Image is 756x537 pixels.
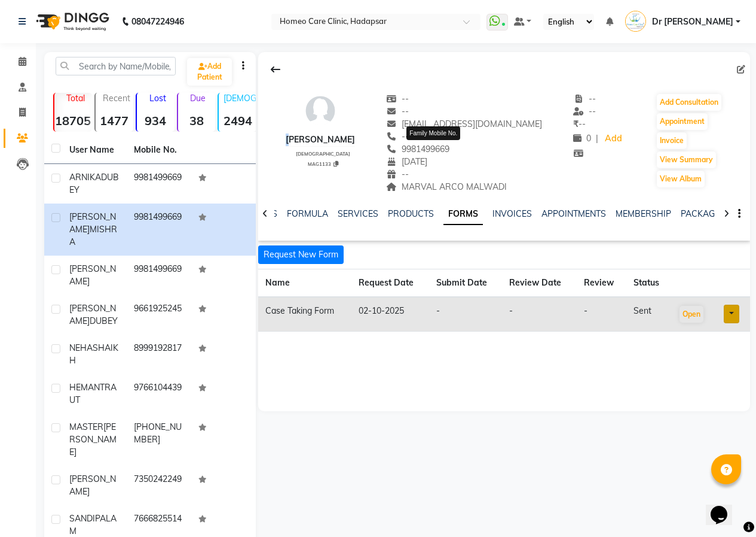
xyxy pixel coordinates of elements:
span: MISHRA [69,224,117,247]
p: Recent [100,93,133,104]
span: SANDIP [69,513,100,524]
span: DUBEY [90,315,118,326]
a: Add [603,131,624,147]
span: NEHA [69,342,93,353]
span: HEMANT [69,382,105,393]
div: Family Mobile No. [406,126,460,140]
td: 02-10-2025 [351,297,429,332]
a: APPOINTMENTS [541,208,606,219]
td: sent [626,297,671,332]
div: [PERSON_NAME] [286,134,355,146]
span: [PERSON_NAME] [69,303,116,326]
span: [DATE] [387,156,428,167]
span: MASTER [69,421,103,432]
td: 7350242249 [127,466,191,505]
span: SHAIKH [69,342,118,366]
span: -- [387,93,409,104]
iframe: chat widget [706,489,744,525]
a: INVOICES [492,208,532,219]
span: [DEMOGRAPHIC_DATA] [296,151,350,157]
span: ARNIKA [69,172,101,183]
th: Request Date [351,269,429,298]
strong: 934 [137,113,175,128]
td: 9981499669 [127,204,191,256]
button: Invoice [657,132,687,149]
td: 9661925245 [127,295,191,335]
span: [EMAIL_ADDRESS][DOMAIN_NAME] [387,119,543,129]
p: Total [59,93,92,104]
td: 9981499669 [127,256,191,295]
button: Add Consultation [657,94,721,111]
span: [PERSON_NAME] [69,474,116,497]
div: Back to Client [263,58,288,81]
input: Search by Name/Mobile/Email/Code [56,57,176,75]
a: PACKAGES [681,208,725,219]
span: -- [387,106,409,117]
a: MEMBERSHIP [616,208,671,219]
strong: 2494 [219,113,256,128]
p: [DEMOGRAPHIC_DATA] [224,93,256,104]
span: -- [573,119,586,129]
strong: 38 [178,113,216,128]
span: [PERSON_NAME] [69,211,116,235]
span: -- [573,106,596,117]
span: -- [387,169,409,180]
a: PRODUCTS [388,208,434,219]
strong: 18705 [54,113,92,128]
th: Review Date [502,269,576,298]
a: FORMS [443,204,483,225]
span: 9981499669 [387,144,450,154]
a: SERVICES [338,208,378,219]
th: Submit Date [429,269,502,298]
img: logo [30,5,112,38]
button: View Album [657,171,705,187]
img: avatar [302,93,338,129]
button: View Summary [657,151,716,168]
a: Add Patient [187,58,232,86]
span: Dr [PERSON_NAME] [652,16,733,28]
img: Dr Pooja Doshi [625,11,646,32]
td: 8999192817 [127,335,191,374]
span: -- [387,131,409,142]
th: Review [577,269,626,298]
button: Request New Form [258,245,344,264]
td: - [502,297,576,332]
td: Case Taking Form [258,297,351,332]
span: [PERSON_NAME] [69,421,117,457]
span: | [596,132,598,145]
div: MAG1133 [290,159,355,168]
th: Mobile No. [127,136,191,164]
th: Status [626,269,671,298]
strong: 1477 [96,113,133,128]
th: Name [258,269,351,298]
span: ₹ [573,119,579,129]
span: MARVAL ARCO MALWADI [387,181,507,192]
p: Due [180,93,216,104]
td: - [577,297,626,332]
span: 0 [573,133,591,144]
th: User Name [62,136,127,164]
td: 9981499669 [127,164,191,204]
b: 08047224946 [131,5,184,38]
span: -- [573,93,596,104]
p: Lost [142,93,175,104]
a: FORMULA [287,208,328,219]
button: Open [680,306,703,323]
span: [PERSON_NAME] [69,263,116,287]
td: - [429,297,502,332]
button: Appointment [657,113,708,130]
td: [PHONE_NUMBER] [127,414,191,466]
td: 9766104439 [127,374,191,414]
